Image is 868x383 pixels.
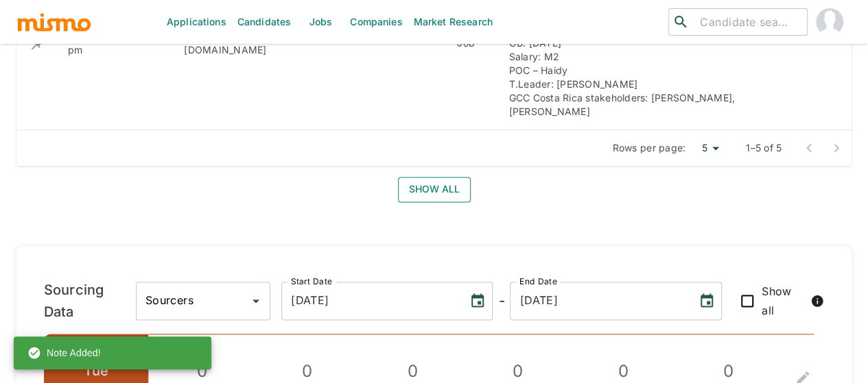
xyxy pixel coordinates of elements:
[816,8,843,36] img: Maia Reyes
[498,290,504,312] h6: -
[762,282,806,320] span: Show all
[694,12,801,32] input: Candidate search
[746,141,782,155] p: 1–5 of 5
[810,294,824,308] svg: When checked, all metrics, including those with zero values, will be displayed.
[281,282,458,320] input: MM/DD/YYYY
[691,138,724,158] div: 5
[693,287,720,314] button: Choose date, selected date is Oct 7, 2025
[44,279,136,323] h6: Sourcing Data
[398,177,471,202] button: Show all
[510,282,687,320] input: MM/DD/YYYY
[16,12,92,32] img: logo
[27,341,101,365] div: Note Added!
[246,291,266,310] button: Open
[291,275,332,287] label: Start Date
[613,141,686,155] p: Rows per page:
[519,275,556,287] label: End Date
[464,287,491,314] button: Choose date, selected date is Oct 1, 2025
